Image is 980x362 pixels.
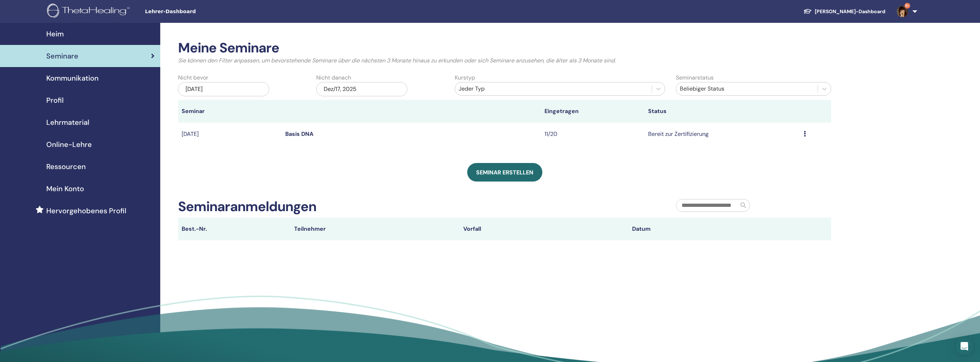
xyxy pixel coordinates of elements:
[47,4,132,20] img: logo.png
[460,218,629,240] th: Vorfall
[897,6,908,17] img: default.jpg
[46,161,86,172] span: Ressourcen
[629,218,797,240] th: Datum
[178,73,208,82] label: Nicht bevor
[178,100,282,123] th: Seminar
[178,40,831,56] h2: Meine Seminare
[46,73,99,83] span: Kommunikation
[455,73,475,82] label: Kurstyp
[467,163,542,182] a: Seminar erstellen
[645,123,800,146] td: Bereit zur Zertifizierung
[905,3,910,9] span: 9+
[46,139,92,150] span: Online-Lehre
[291,218,459,240] th: Teilnehmer
[178,123,282,146] td: [DATE]
[541,123,645,146] td: 11/20
[676,73,714,82] label: Seminarstatus
[178,199,316,215] h2: Seminaranmeldungen
[178,56,831,65] p: Sie können den Filter anpassen, um bevorstehende Seminare über die nächsten 3 Monate hinaus zu er...
[46,205,126,216] span: Hervorgehobenes Profil
[285,130,313,138] a: Basis DNA
[178,218,291,240] th: Best.-Nr.
[956,338,973,355] div: Open Intercom Messenger
[803,8,812,14] img: graduation-cap-white.svg
[46,29,64,39] span: Heim
[46,117,89,128] span: Lehrmaterial
[680,85,814,93] div: Beliebiger Status
[46,95,64,106] span: Profil
[541,100,645,123] th: Eingetragen
[145,8,252,15] span: Lehrer-Dashboard
[316,73,351,82] label: Nicht danach
[645,100,800,123] th: Status
[46,51,78,61] span: Seminare
[46,183,84,194] span: Mein Konto
[316,82,407,96] div: Dez/17, 2025
[476,169,533,176] span: Seminar erstellen
[798,5,891,18] a: [PERSON_NAME]-Dashboard
[459,85,648,93] div: Jeder Typ
[178,82,269,96] div: [DATE]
